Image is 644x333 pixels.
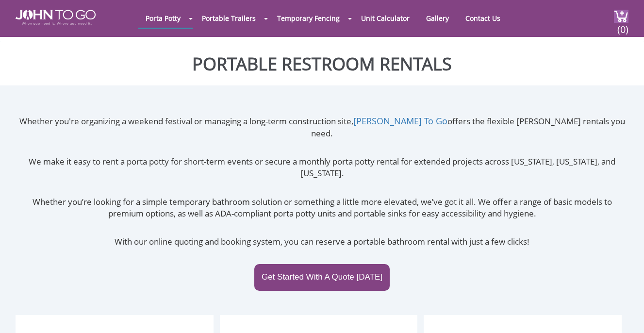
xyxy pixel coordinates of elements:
[270,9,347,28] a: Temporary Fencing
[614,10,628,23] img: cart a
[16,196,628,220] p: Whether you’re looking for a simple temporary bathroom solution or something a little more elevat...
[16,115,628,139] p: Whether you're organizing a weekend festival or managing a long-term construction site, offers th...
[138,9,188,28] a: Porta Potty
[16,10,96,25] img: JOHN to go
[605,294,644,333] button: Live Chat
[195,9,263,28] a: Portable Trailers
[354,9,417,28] a: Unit Calculator
[353,115,447,127] a: [PERSON_NAME] To Go
[617,15,628,36] span: (0)
[16,156,628,180] p: We make it easy to rent a porta potty for short-term events or secure a monthly porta potty renta...
[458,9,508,28] a: Contact Us
[254,264,390,290] a: Get Started With A Quote [DATE]
[16,236,628,248] p: With our online quoting and booking system, you can reserve a portable bathroom rental with just ...
[419,9,456,28] a: Gallery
